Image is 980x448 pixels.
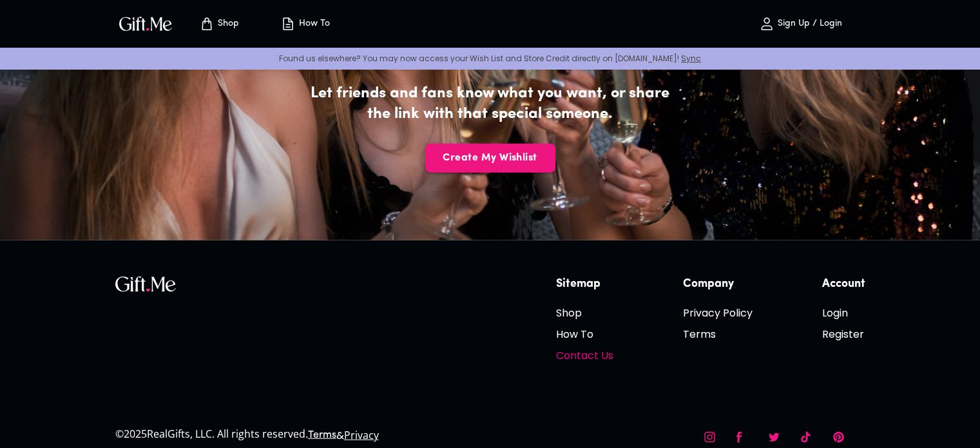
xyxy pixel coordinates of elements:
[683,326,753,342] h6: Terms
[822,277,865,292] h6: Account
[305,83,675,124] h4: Let friends and fans know what you want, or share the link with that special someone.
[556,347,613,364] h6: Contact Us
[115,425,308,442] p: © 2025 RealGifts, LLC. All rights reserved.
[10,53,970,64] p: Found us elsewhere? You may now access your Wish List and Store Credit directly on [DOMAIN_NAME]!
[822,305,865,321] h6: Login
[683,277,753,292] h6: Company
[425,151,555,165] span: Create My Wishlist
[556,277,613,292] h6: Sitemap
[556,326,613,342] h6: How To
[280,16,296,32] img: how-to.svg
[296,19,330,30] p: How To
[184,3,255,44] button: Store page
[117,14,175,33] img: GiftMe Logo
[270,3,341,44] button: How To
[681,53,701,64] a: Sync
[308,430,336,440] a: Terms
[425,144,555,173] button: Create My Wishlist
[115,16,176,32] button: GiftMe Logo
[683,305,753,321] h6: Privacy Policy
[215,19,239,30] p: Shop
[556,305,613,321] h6: Shop
[344,428,379,442] a: Privacy
[774,19,842,30] p: Sign Up / Login
[115,277,176,292] img: GiftMe Logo
[822,326,865,342] h6: Register
[736,3,865,44] button: Sign Up / Login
